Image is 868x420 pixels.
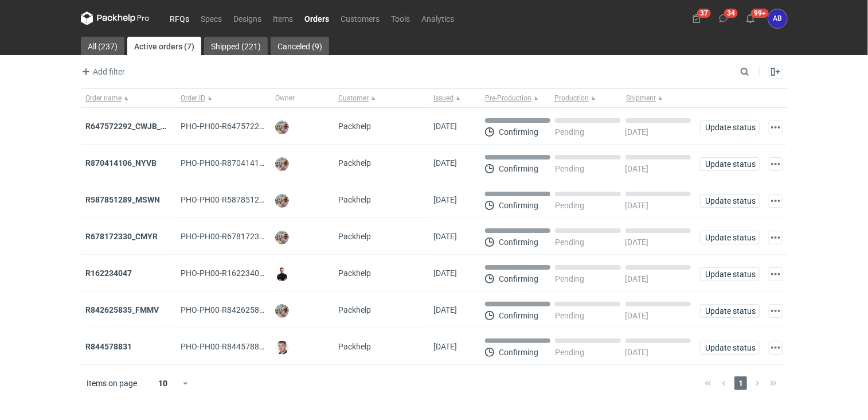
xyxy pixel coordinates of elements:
span: Pre-Production [485,94,531,103]
span: Order name [85,94,122,103]
a: Items [267,11,299,25]
button: Update status [700,157,760,171]
span: PHO-PH00-R647572292_CWJB_BURH [181,122,318,131]
p: Confirming [499,348,538,357]
span: Update status [705,197,754,205]
p: Confirming [499,238,538,247]
p: Pending [555,274,584,283]
span: PHO-PH00-R844578831 [181,342,268,351]
span: 07/10/2021 [433,305,457,314]
img: Michał Palasek [275,157,289,171]
span: PHO-PH00-R870414106_NYVB [181,158,292,168]
span: Owner [275,94,295,103]
button: Pre-Production [480,89,552,107]
a: Active orders (7) [127,37,201,55]
button: Update status [700,267,760,281]
span: 10/01/2022 [433,122,457,131]
span: Packhelp [338,232,371,241]
span: Customer [338,94,369,103]
a: R647572292_CWJB_BURH [85,122,182,131]
span: Issued [433,94,453,103]
button: Order ID [176,89,271,107]
span: Update status [705,160,754,168]
p: [DATE] [625,164,649,173]
p: [DATE] [625,311,649,320]
p: Pending [555,127,584,137]
a: Shipped (221) [204,37,268,55]
span: PHO-PH00-R162234047 [181,269,268,278]
p: Pending [555,201,584,210]
button: Actions [769,120,783,134]
span: Packhelp [338,269,371,278]
p: [DATE] [625,274,649,283]
strong: R162234047 [85,269,132,278]
p: [DATE] [625,201,649,210]
button: AB [768,9,787,28]
a: Canceled (9) [271,37,329,55]
p: Confirming [499,274,538,283]
img: Michał Palasek [275,231,289,244]
a: Customers [335,11,385,25]
a: Tools [385,11,416,25]
a: Designs [228,11,267,25]
span: Packhelp [338,158,371,168]
img: Michał Palasek [275,304,289,318]
button: Actions [769,157,783,171]
p: Pending [555,164,584,173]
span: PHO-PH00-R842625835_FMMV [181,305,295,314]
img: Michał Palasek [275,194,289,208]
p: [DATE] [625,348,649,357]
p: Confirming [499,311,538,320]
button: Actions [769,341,783,355]
span: 15/09/2021 [433,342,457,351]
img: Tomasz Kubiak [275,267,289,281]
p: Pending [555,238,584,247]
span: Packhelp [338,122,371,131]
img: Michał Palasek [275,120,289,134]
button: Actions [769,304,783,318]
span: Shipment [626,94,656,103]
span: 15/10/2021 [433,232,457,241]
span: Update status [705,123,754,131]
span: PHO-PH00-R587851289_MSWN [181,195,296,204]
a: RFQs [164,11,195,25]
a: All (237) [81,37,124,55]
button: Customer [334,89,429,107]
a: R842625835_FMMV [85,305,159,314]
p: Pending [555,311,584,320]
a: R870414106_NYVB [85,158,157,168]
span: 12/10/2021 [433,269,457,278]
p: [DATE] [625,127,649,137]
span: Packhelp [338,305,371,314]
button: 34 [714,9,733,28]
span: Items on page [87,378,137,389]
button: 37 [687,9,706,28]
span: Packhelp [338,342,371,351]
button: Issued [429,89,480,107]
span: Update status [705,234,754,242]
svg: Packhelp Pro [81,11,150,25]
button: Actions [769,231,783,244]
p: [DATE] [625,238,649,247]
span: Add filter [79,65,125,79]
a: R678172330_CMYR [85,232,158,241]
p: Confirming [499,127,538,137]
a: R587851289_MSWN [85,195,160,204]
span: Update status [705,270,754,278]
strong: R844578831 [85,342,132,351]
button: Update status [700,231,760,244]
span: 03/11/2021 [433,195,457,204]
span: Production [554,94,589,103]
span: Packhelp [338,195,371,204]
p: Confirming [499,201,538,210]
button: Update status [700,341,760,355]
button: Add filter [79,65,126,79]
a: Specs [195,11,228,25]
span: PHO-PH00-R678172330_CMYR [181,232,294,241]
